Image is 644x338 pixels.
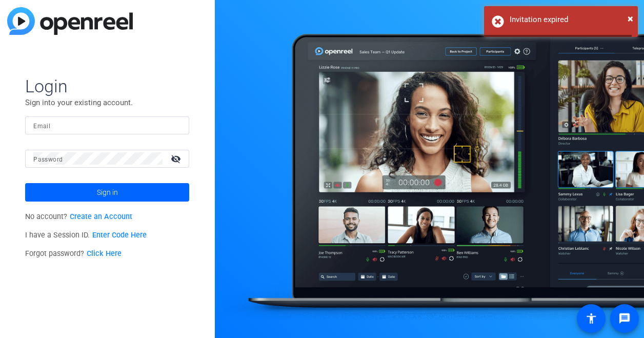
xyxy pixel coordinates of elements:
mat-label: Email [33,123,50,130]
span: I have a Session ID. [25,231,147,240]
button: Sign in [25,183,189,202]
mat-label: Password [33,156,63,163]
input: Enter Email Address [33,119,181,131]
a: Click Here [87,249,122,258]
p: Sign into your existing account. [25,97,189,108]
span: Forgot password? [25,249,122,258]
span: Login [25,75,189,97]
mat-icon: message [618,312,631,325]
span: Sign in [97,180,118,205]
span: No account? [25,212,132,221]
div: Invitation expired [510,14,630,26]
button: Close [628,11,633,26]
img: blue-gradient.svg [7,7,133,35]
span: × [628,12,633,25]
a: Create an Account [70,212,132,221]
mat-icon: visibility_off [165,151,189,166]
a: Enter Code Here [92,231,147,240]
mat-icon: accessibility [585,312,597,325]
